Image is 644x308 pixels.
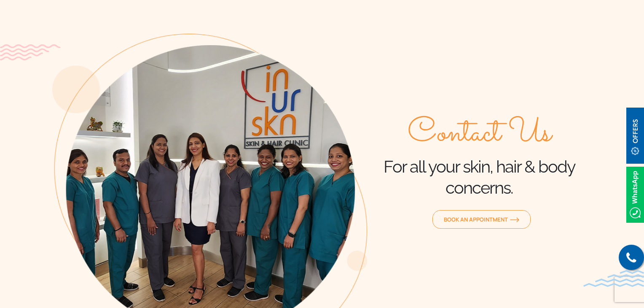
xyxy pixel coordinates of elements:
img: bluewave [583,270,644,287]
div: For all your skin, hair & body concerns. [367,115,592,198]
a: Whatsappicon [626,189,644,199]
span: Book an Appointment [444,216,519,223]
span: Contact Us [408,115,551,153]
a: Book an Appointmentorange-arrow [432,210,531,229]
img: orange-arrow [510,217,519,222]
img: offerBt [626,108,644,164]
img: Whatsappicon [626,167,644,223]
